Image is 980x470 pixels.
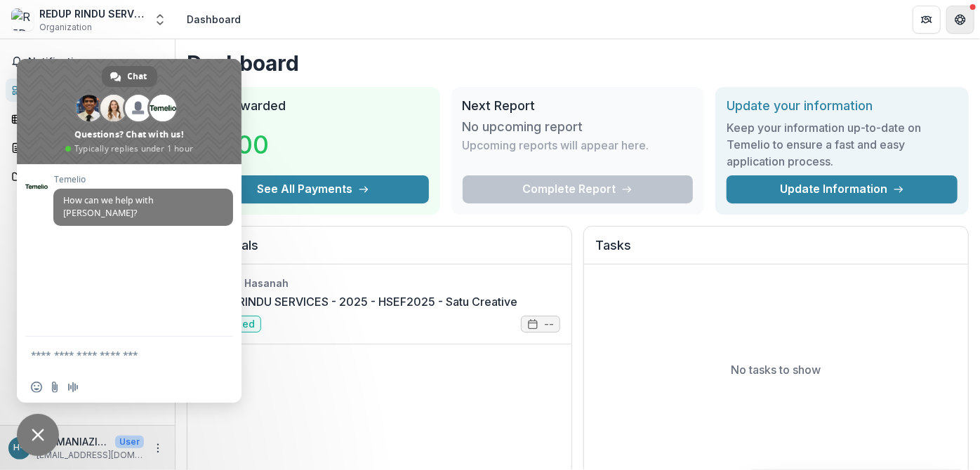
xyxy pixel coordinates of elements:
button: See All Payments [198,175,429,203]
div: Close chat [17,414,59,456]
div: Dashboard [187,12,241,27]
span: Notifications [28,56,164,68]
p: [EMAIL_ADDRESS][DOMAIN_NAME] [37,449,144,462]
textarea: Compose your message... [31,349,197,361]
span: Send a file [49,382,60,393]
span: How can we help with [PERSON_NAME]? [63,194,154,219]
h2: Proposals [199,238,560,264]
h1: Dashboard [187,51,969,76]
span: Temelio [53,175,233,184]
nav: breadcrumb [181,9,246,29]
h2: Tasks [595,238,957,264]
button: Notifications [6,51,169,73]
div: REDUP RINDU SERVICES [39,6,145,21]
span: Chat [128,66,147,87]
span: Organization [39,21,92,34]
button: More [150,440,166,457]
p: Upcoming reports will appear here. [463,137,649,154]
a: Update Information [727,175,958,203]
p: User [115,436,144,448]
a: Tasks [6,107,169,130]
h3: Keep your information up-to-date on Temelio to ensure a fast and easy application process. [727,119,958,170]
h2: Update your information [727,98,958,114]
img: REDUP RINDU SERVICES [11,8,34,31]
h3: $0.00 [198,126,303,163]
div: HARMANIAZIRA ISHAK <reduprindu@gmail.com> [14,443,26,452]
button: Partners [913,6,941,34]
h2: Next Report [463,98,694,114]
span: Audio message [67,382,79,393]
span: Insert an emoji [31,382,42,393]
p: HARMANIAZIRA ISHAK <[EMAIL_ADDRESS][DOMAIN_NAME]> [37,434,110,449]
h2: Total Awarded [198,98,429,114]
a: Documents [6,165,169,188]
h3: No upcoming report [463,119,583,135]
button: Open entity switcher [150,6,170,34]
a: Dashboard [6,79,169,102]
a: Proposals [6,136,169,159]
div: Chat [102,66,157,87]
p: No tasks to show [731,361,821,378]
a: REDUP RINDU SERVICES - 2025 - HSEF2025 - Satu Creative [199,293,517,310]
button: Get Help [946,6,974,34]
